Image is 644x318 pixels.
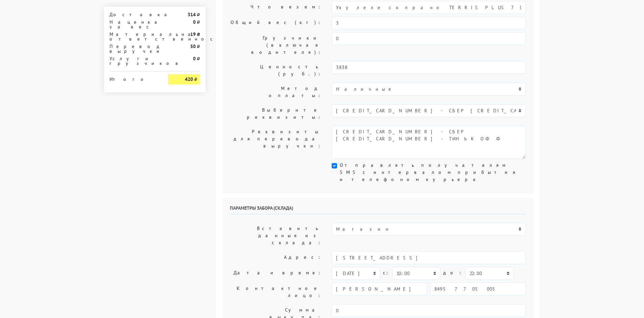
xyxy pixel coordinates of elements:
label: Метод оплаты: [225,83,327,101]
strong: 0 [193,19,196,25]
label: Адрес: [225,251,327,264]
label: до: [443,267,462,279]
strong: 19 [190,31,196,37]
label: Грузчики (включая водителя): [225,32,327,58]
div: Доставка [104,12,163,17]
div: Итого [110,74,158,82]
label: Отправлять получателям SMS с интервалом прибытия и телефоном курьера [340,162,526,183]
label: Контактное лицо: [225,282,327,301]
label: Вставить данные из склада: [225,223,327,249]
label: Что везем: [225,1,327,14]
label: Выберите реквизиты: [225,104,327,123]
strong: 314 [188,12,196,18]
input: Имя [332,282,427,295]
label: Дата и время: [225,267,327,280]
textarea: [CREDIT_CARD_NUMBER] - СБЕР [CREDIT_CARD_NUMBER] - ТИНЬКОФФ [332,126,526,159]
label: Реквизиты для перевода выручки: [225,126,327,159]
label: Ценность (руб.): [225,61,327,80]
div: Материальная ответственность [104,32,163,41]
strong: 420 [185,76,193,82]
input: Телефон [430,282,526,295]
div: Перевод выручки [104,44,163,53]
div: Услуги грузчиков [104,56,163,66]
h6: Параметры забора (склада) [230,205,526,214]
label: c: [383,267,389,279]
strong: 0 [193,55,196,62]
div: Наценка за вес [104,20,163,29]
strong: 50 [190,43,196,49]
label: Общий вес (кг): [225,17,327,29]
